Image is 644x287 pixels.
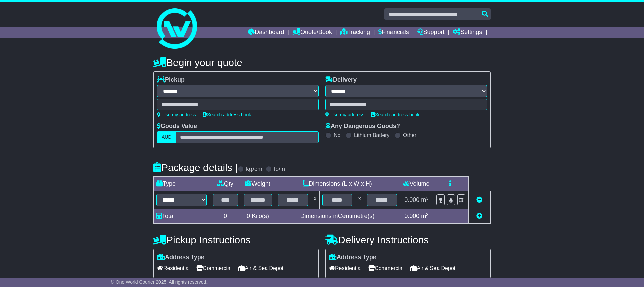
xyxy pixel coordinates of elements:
a: Add new item [476,213,482,219]
label: Pickup [157,76,185,84]
label: Goods Value [157,123,197,130]
a: Dashboard [248,27,284,38]
td: x [311,191,319,209]
label: AUD [157,131,176,143]
a: Quote/Book [292,27,332,38]
label: Other [403,132,416,138]
a: Financials [378,27,409,38]
label: Any Dangerous Goods? [325,123,400,130]
td: Weight [241,177,275,191]
h4: Package details | [153,162,238,173]
td: x [355,191,364,209]
span: 0 [247,213,250,219]
span: Commercial [368,263,403,273]
label: No [334,132,340,138]
td: Dimensions (L x W x H) [275,177,400,191]
td: Qty [210,177,241,191]
span: Residential [329,263,362,273]
span: Air & Sea Depot [410,263,456,273]
td: Type [154,177,210,191]
span: m [421,196,429,203]
a: Remove this item [476,196,482,203]
span: 0.000 [404,196,419,203]
label: kg/cm [246,166,262,173]
span: Air & Sea Depot [238,263,284,273]
h4: Begin your quote [153,57,491,68]
label: Address Type [157,254,204,261]
a: Use my address [325,112,364,117]
a: Use my address [157,112,196,117]
span: © One World Courier 2025. All rights reserved. [111,279,208,285]
label: lb/in [274,166,285,173]
td: Kilo(s) [241,209,275,224]
a: Support [417,27,445,38]
span: 0.000 [404,213,419,219]
a: Settings [453,27,482,38]
sup: 3 [426,212,429,217]
h4: Pickup Instructions [153,234,319,245]
td: Dimensions in Centimetre(s) [275,209,400,224]
label: Address Type [329,254,376,261]
label: Lithium Battery [354,132,390,138]
h4: Delivery Instructions [325,234,491,245]
span: Residential [157,263,190,273]
span: Commercial [196,263,231,273]
a: Tracking [340,27,370,38]
sup: 3 [426,196,429,201]
a: Search address book [371,112,419,117]
a: Search address book [203,112,251,117]
label: Delivery [325,76,357,84]
td: Total [154,209,210,224]
span: m [421,213,429,219]
td: 0 [210,209,241,224]
td: Volume [400,177,433,191]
